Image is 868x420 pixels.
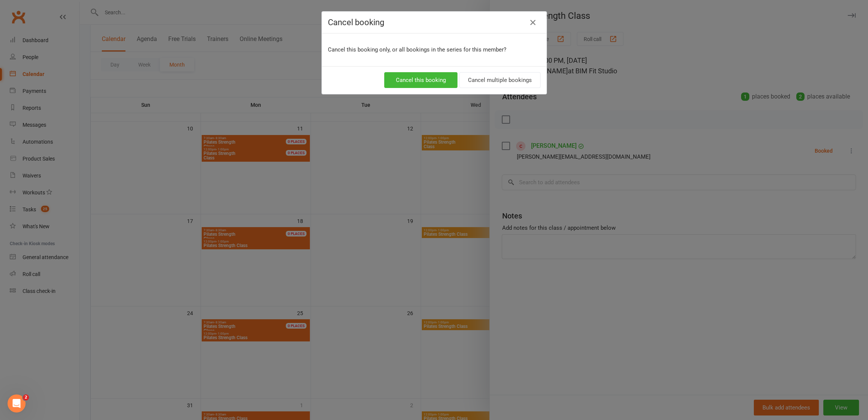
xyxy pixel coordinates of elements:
[527,17,539,29] button: Close
[23,394,29,400] span: 2
[384,72,457,88] button: Cancel this booking
[328,18,540,27] h4: Cancel booking
[459,72,540,88] button: Cancel multiple bookings
[8,394,26,412] iframe: Intercom live chat
[328,45,540,54] p: Cancel this booking only, or all bookings in the series for this member?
